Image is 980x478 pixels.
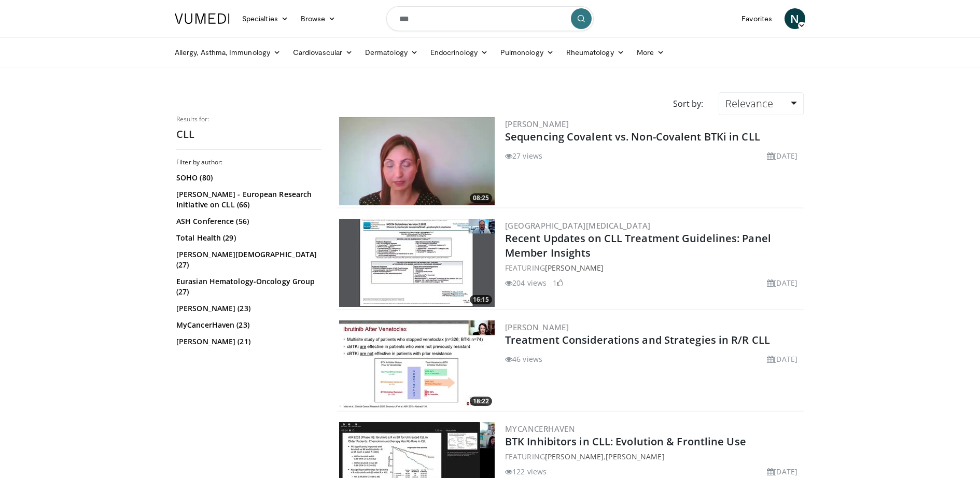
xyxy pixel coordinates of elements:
[767,150,797,161] li: [DATE]
[505,150,542,161] li: 27 views
[767,277,797,288] li: [DATE]
[287,42,359,63] a: Cardiovascular
[545,452,604,461] a: [PERSON_NAME]
[767,354,797,364] li: [DATE]
[176,158,321,166] h3: Filter by author:
[606,452,664,461] a: [PERSON_NAME]
[505,466,547,477] li: 122 views
[470,193,492,203] span: 08:25
[505,262,802,273] div: FEATURING
[176,276,319,297] a: Eurasian Hematology-Oncology Group (27)
[176,336,319,347] a: [PERSON_NAME] (21)
[725,96,773,110] span: Relevance
[560,42,631,63] a: Rheumatology
[175,13,230,24] img: VuMedi Logo
[735,8,778,29] a: Favorites
[785,8,805,29] a: N
[505,354,542,364] li: 46 views
[176,173,319,183] a: SOHO (80)
[176,189,319,210] a: [PERSON_NAME] - European Research Initiative on CLL (66)
[295,8,342,29] a: Browse
[236,8,295,29] a: Specialties
[424,42,494,63] a: Endocrinology
[505,424,575,434] a: MyCancerHaven
[505,231,771,260] a: Recent Updates on CLL Treatment Guidelines: Panel Member Insights
[505,434,746,448] a: BTK Inhibitors in CLL: Evolution & Frontline Use
[505,451,802,462] div: FEATURING ,
[505,333,770,347] a: Treatment Considerations and Strategies in R/R CLL
[494,42,560,63] a: Pulmonology
[176,249,319,270] a: [PERSON_NAME][DEMOGRAPHIC_DATA] (27)
[767,466,797,477] li: [DATE]
[339,320,495,409] a: 18:22
[176,216,319,227] a: ASH Conference (56)
[665,92,711,115] div: Sort by:
[386,6,594,31] input: Search topics, interventions
[176,128,321,141] h2: CLL
[505,130,760,144] a: Sequencing Covalent vs. Non-Covalent BTKi in CLL
[339,117,495,205] a: 08:25
[176,303,319,314] a: [PERSON_NAME] (23)
[176,115,321,123] p: Results for:
[176,320,319,330] a: MyCancerHaven (23)
[339,320,495,409] img: 078f0332-1c4d-48d9-af92-4006dff97552.300x170_q85_crop-smart_upscale.jpg
[359,42,424,63] a: Dermatology
[339,117,495,205] img: b90ddc52-3ea0-4c0a-ac1e-760cdad7e745.300x170_q85_crop-smart_upscale.jpg
[339,219,495,307] img: d0e5da73-e113-40aa-9579-27d6e295121f.300x170_q85_crop-smart_upscale.jpg
[505,220,650,231] a: [GEOGRAPHIC_DATA][MEDICAL_DATA]
[505,322,569,332] a: [PERSON_NAME]
[505,119,569,129] a: [PERSON_NAME]
[505,277,547,288] li: 204 views
[470,397,492,406] span: 18:22
[631,42,670,63] a: More
[176,233,319,243] a: Total Health (29)
[545,263,604,273] a: [PERSON_NAME]
[553,277,563,288] li: 1
[169,42,287,63] a: Allergy, Asthma, Immunology
[719,92,804,115] a: Relevance
[470,295,492,304] span: 16:15
[339,219,495,307] a: 16:15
